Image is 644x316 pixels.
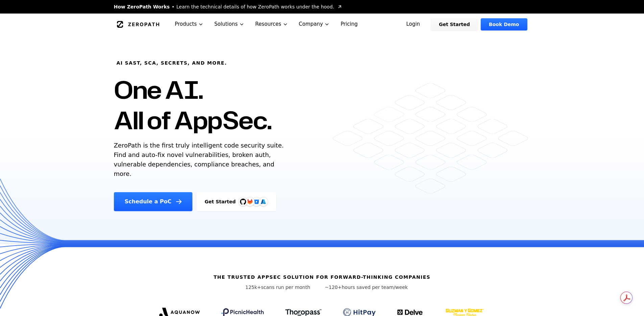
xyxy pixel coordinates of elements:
button: Resources [250,14,293,35]
span: 125k+ [245,285,261,290]
h6: AI SAST, SCA, Secrets, and more. [117,60,227,66]
p: ZeroPath is the first truly intelligent code security suite. Find and auto-fix novel vulnerabilit... [114,141,287,179]
img: Azure [261,199,266,204]
img: GitHub [240,199,246,205]
span: ~120+ [325,285,342,290]
nav: Global [106,14,539,35]
span: Learn the technical details of how ZeroPath works under the hood. [176,3,334,10]
a: How ZeroPath WorksLearn the technical details of how ZeroPath works under the hood. [114,3,342,10]
p: scans run per month [236,284,319,291]
span: How ZeroPath Works [114,3,170,10]
button: Company [293,14,335,35]
button: Products [169,14,209,35]
a: Pricing [335,14,363,35]
h6: The Trusted AppSec solution for forward-thinking companies [214,274,431,280]
a: Login [398,18,428,30]
a: Schedule a PoC [114,192,193,211]
h1: One AI. All of AppSec. [114,74,272,135]
img: GitLab [243,195,257,208]
img: Thoropass [285,309,321,316]
p: hours saved per team/week [325,284,408,291]
a: Get StartedGitHubGitLabAzure [196,192,276,211]
button: Solutions [209,14,250,35]
a: Book Demo [481,18,527,30]
a: Get Started [431,18,478,30]
svg: Bitbucket [253,198,260,205]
